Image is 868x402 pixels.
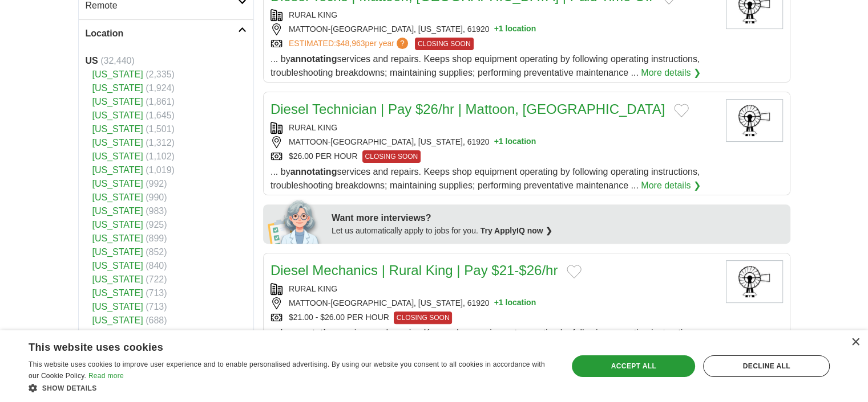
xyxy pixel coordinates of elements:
[362,150,421,163] span: CLOSING SOON
[726,260,783,303] img: Rural King logo
[146,97,175,106] span: (1,861)
[271,136,717,148] div: MATTOON-[GEOGRAPHIC_DATA], [US_STATE], 61920
[271,262,558,278] a: Diesel Mechanics | Rural King | Pay $21-$26/hr
[92,110,143,120] a: [US_STATE]
[146,151,175,161] span: (1,102)
[572,355,695,377] div: Accept all
[146,165,175,175] span: (1,019)
[146,192,167,202] span: (990)
[146,124,175,134] span: (1,501)
[726,99,783,142] img: Rural King logo
[146,69,175,79] span: (2,335)
[271,54,700,77] span: ... by services and repairs. Keeps shop equipment operating by following operating instructions, ...
[674,104,689,117] button: Add to favorite jobs
[92,179,143,188] a: [US_STATE]
[146,220,167,229] span: (925)
[146,138,175,147] span: (1,312)
[851,338,859,347] div: Close
[290,328,337,338] strong: annotating
[415,38,474,50] span: CLOSING SOON
[641,66,701,80] a: More details ❯
[271,167,700,190] span: ... by services and repairs. Keeps shop equipment operating by following operating instructions, ...
[394,311,453,324] span: CLOSING SOON
[92,274,143,284] a: [US_STATE]
[88,372,124,380] a: Read more, opens a new window
[271,297,717,309] div: MATTOON-[GEOGRAPHIC_DATA], [US_STATE], 61920
[92,83,143,93] a: [US_STATE]
[92,233,143,243] a: [US_STATE]
[92,165,143,175] a: [US_STATE]
[92,206,143,216] a: [US_STATE]
[29,382,552,393] div: Show details
[397,38,408,49] span: ?
[146,274,167,284] span: (722)
[92,220,143,229] a: [US_STATE]
[92,302,143,311] a: [US_STATE]
[92,138,143,147] a: [US_STATE]
[289,38,410,50] a: ESTIMATED:$48,963per year?
[290,167,337,177] strong: annotating
[336,39,365,48] span: $48,963
[92,69,143,79] a: [US_STATE]
[146,302,167,311] span: (713)
[494,23,499,35] span: +
[290,54,337,64] strong: annotating
[146,247,167,257] span: (852)
[92,192,143,202] a: [US_STATE]
[146,315,167,325] span: (688)
[42,384,97,392] span: Show details
[332,211,784,225] div: Want more interviews?
[481,226,552,235] a: Try ApplyIQ now ❯
[146,206,167,216] span: (983)
[29,360,545,380] span: This website uses cookies to improve user experience and to enable personalised advertising. By u...
[146,261,167,270] span: (840)
[146,110,175,120] span: (1,645)
[494,297,499,309] span: +
[494,136,536,148] button: +1 location
[268,198,323,244] img: apply-iq-scientist.png
[494,23,536,35] button: +1 location
[146,83,175,93] span: (1,924)
[289,284,337,293] a: RURAL KING
[92,315,143,325] a: [US_STATE]
[92,124,143,134] a: [US_STATE]
[86,27,238,40] h2: Location
[29,337,523,354] div: This website uses cookies
[92,151,143,161] a: [US_STATE]
[92,261,143,270] a: [US_STATE]
[146,233,167,243] span: (899)
[494,136,499,148] span: +
[271,150,717,163] div: $26.00 PER HOUR
[332,225,784,237] div: Let us automatically apply to jobs for you.
[271,311,717,324] div: $21.00 - $26.00 PER HOUR
[494,297,536,309] button: +1 location
[92,247,143,257] a: [US_STATE]
[92,288,143,298] a: [US_STATE]
[567,265,582,278] button: Add to favorite jobs
[703,355,830,377] div: Decline all
[271,23,717,35] div: MATTOON-[GEOGRAPHIC_DATA], [US_STATE], 61920
[100,56,135,65] span: (32,440)
[289,10,337,19] a: RURAL KING
[641,179,701,192] a: More details ❯
[271,101,665,117] a: Diesel Technician | Pay $26/hr | Mattoon, [GEOGRAPHIC_DATA]
[289,123,337,132] a: RURAL KING
[92,97,143,106] a: [US_STATE]
[86,56,98,65] strong: US
[146,288,167,298] span: (713)
[271,328,700,351] span: ... by services and repairs. Keeps shop equipment operating by following operating instructions, ...
[146,179,167,188] span: (992)
[79,19,253,47] a: Location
